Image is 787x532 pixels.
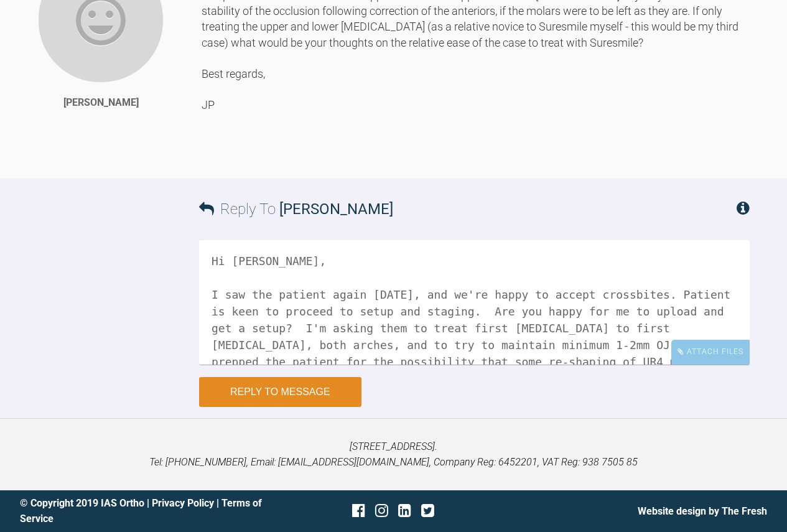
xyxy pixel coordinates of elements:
h3: Reply To [199,197,393,221]
div: © Copyright 2019 IAS Ortho | | [20,495,269,527]
a: Website design by The Fresh [638,505,767,517]
textarea: Hi [PERSON_NAME], I saw the patient again [DATE], and we're happy to accept crossbites. Patient i... [199,240,750,365]
div: [PERSON_NAME] [63,95,139,111]
button: Reply to Message [199,377,361,407]
a: Privacy Policy [152,497,214,509]
p: [STREET_ADDRESS]. Tel: [PHONE_NUMBER], Email: [EMAIL_ADDRESS][DOMAIN_NAME], Company Reg: 6452201,... [20,439,767,470]
div: Attach Files [671,340,750,364]
span: [PERSON_NAME] [279,200,393,218]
